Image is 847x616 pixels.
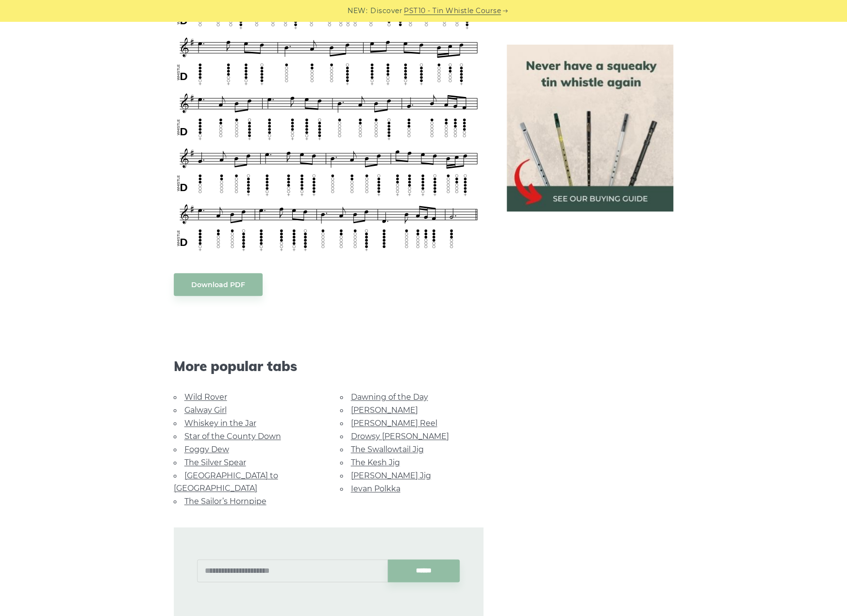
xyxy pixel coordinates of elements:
img: tin whistle buying guide [507,45,674,211]
a: [PERSON_NAME] [351,405,418,415]
a: Whiskey in the Jar [184,419,256,428]
a: [PERSON_NAME] Reel [351,419,437,428]
span: More popular tabs [174,358,483,374]
a: Ievan Polkka [351,484,400,493]
a: The Sailor’s Hornpipe [184,497,266,506]
a: The Kesh Jig [351,458,400,467]
a: PST10 - Tin Whistle Course [404,5,501,16]
a: Galway Girl [184,405,227,415]
span: Discover [370,5,402,16]
a: Star of the County Down [184,432,281,441]
a: [GEOGRAPHIC_DATA] to [GEOGRAPHIC_DATA] [174,471,278,493]
a: Wild Rover [184,392,227,402]
a: Download PDF [174,273,263,296]
span: NEW: [348,5,367,16]
a: Foggy Dew [184,445,229,454]
a: Drowsy [PERSON_NAME] [351,432,449,441]
a: The Swallowtail Jig [351,445,424,454]
a: [PERSON_NAME] Jig [351,471,431,480]
a: Dawning of the Day [351,392,428,402]
a: The Silver Spear [184,458,246,467]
